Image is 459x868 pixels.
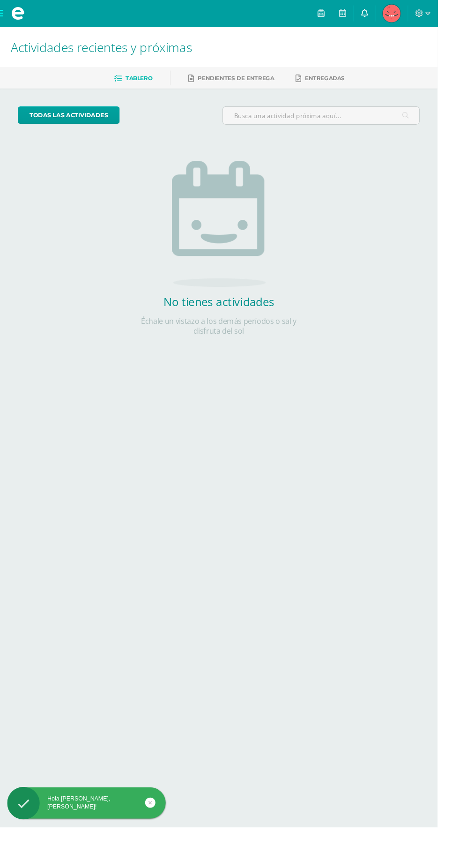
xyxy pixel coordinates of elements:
[401,5,420,23] img: ce3481198234839f86e7f1545ed07784.png
[234,112,440,130] input: Busca una actividad próxima aquí...
[310,75,362,90] a: Entregadas
[7,834,174,851] div: Hola [PERSON_NAME], [PERSON_NAME]!
[198,75,288,90] a: Pendientes de entrega
[120,75,160,90] a: Tablero
[207,78,288,85] span: Pendientes de entrega
[19,112,126,130] a: todas las Actividades
[180,169,279,301] img: no_activities.png
[136,332,323,352] p: Échale un vistazo a los demás períodos o sal y disfruta del sol
[136,308,323,324] h2: No tienes actividades
[11,40,201,58] span: Actividades recientes y próximas
[132,78,160,85] span: Tablero
[320,78,362,85] span: Entregadas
